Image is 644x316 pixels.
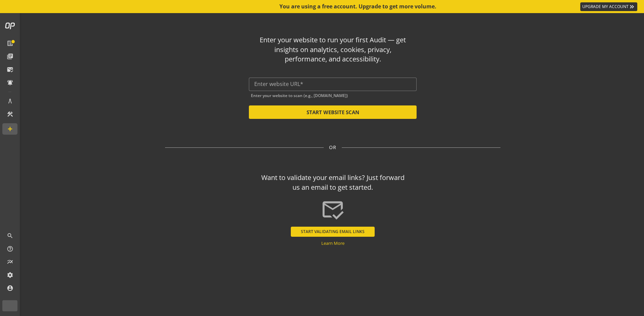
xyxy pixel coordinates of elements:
[7,126,13,132] mat-icon: add
[7,272,13,278] mat-icon: settings
[7,285,13,291] mat-icon: account_circle
[258,173,408,192] div: Want to validate your email links? Just forward us an email to get started.
[7,98,13,104] mat-icon: architecture
[258,35,408,64] div: Enter your website to run your first Audit — get insights on analytics, cookies, privacy, perform...
[254,81,411,87] input: Enter website URL*
[251,92,348,98] mat-hint: Enter your website to scan (e.g., [DOMAIN_NAME])
[329,144,336,151] span: OR
[7,53,13,60] mat-icon: library_books
[321,240,344,246] a: Learn More
[629,3,635,10] mat-icon: keyboard_double_arrow_right
[7,232,13,239] mat-icon: search
[7,66,13,73] mat-icon: mark_email_read
[7,111,13,118] mat-icon: construction
[291,227,375,237] button: START VALIDATING EMAIL LINKS
[580,2,637,11] a: UPGRADE MY ACCOUNT
[249,105,417,119] button: START WEBSITE SCAN
[7,40,13,47] mat-icon: list_alt
[7,245,13,252] mat-icon: help_outline
[279,3,437,10] div: You are using a free account. Upgrade to get more volume.
[7,79,13,86] mat-icon: notifications_active
[321,198,344,221] mat-icon: mark_email_read
[7,259,13,265] mat-icon: multiline_chart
